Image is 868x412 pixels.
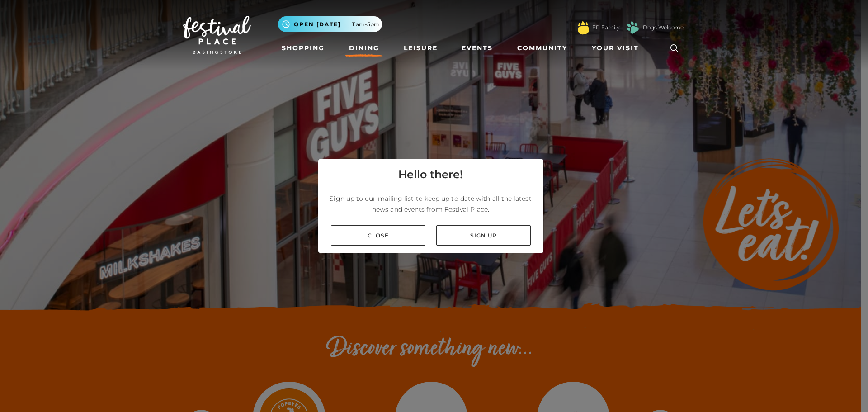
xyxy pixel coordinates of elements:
a: Close [331,225,425,246]
img: Festival Place Logo [183,16,251,54]
span: 11am-5pm [352,20,380,28]
a: Dogs Welcome! [643,24,685,32]
a: FP Family [592,24,619,32]
p: Sign up to our mailing list to keep up to date with all the latest news and events from Festival ... [325,193,536,215]
a: Sign up [436,225,531,246]
a: Your Visit [588,40,647,57]
button: Open [DATE] 11am-5pm [278,16,382,32]
a: Shopping [278,40,328,57]
span: Open [DATE] [294,20,341,28]
a: Dining [345,40,383,57]
h4: Hello there! [398,166,463,183]
a: Community [514,40,571,57]
a: Leisure [400,40,441,57]
a: Events [458,40,496,57]
span: Your Visit [592,43,639,53]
